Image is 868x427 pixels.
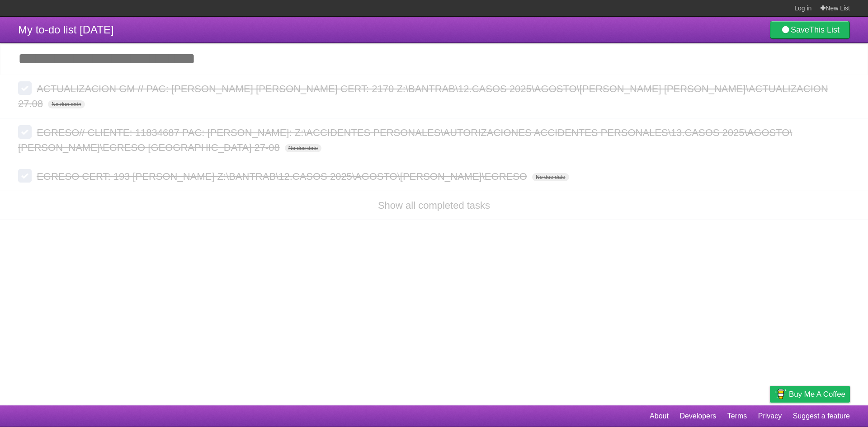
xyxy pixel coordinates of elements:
a: About [650,408,669,425]
label: Done [18,169,32,183]
a: Buy me a coffee [770,386,850,403]
a: Terms [727,408,747,425]
span: No due date [532,173,569,181]
span: No due date [285,144,321,152]
b: This List [809,25,840,34]
a: Show all completed tasks [378,200,490,211]
img: Buy me a coffee [774,386,787,402]
a: Privacy [758,408,782,425]
span: No due date [48,100,85,108]
span: ACTUALIZACION GM // PAC: [PERSON_NAME] [PERSON_NAME] CERT: 2170 Z:\BANTRAB\12.CASOS 2025\AGOSTO\[... [18,83,828,109]
a: SaveThis List [770,21,850,39]
span: EGRESO CERT: 193 [PERSON_NAME] Z:\BANTRAB\12.CASOS 2025\AGOSTO\[PERSON_NAME]\EGRESO [37,171,529,182]
label: Done [18,125,32,139]
a: Developers [679,408,716,425]
span: My to-do list [DATE] [18,23,114,36]
span: Buy me a coffee [789,386,845,402]
span: EGRESO// CLIENTE: 11834687 PAC: [PERSON_NAME]: Z:\ACCIDENTES PERSONALES\AUTORIZACIONES ACCIDENTES... [18,127,792,153]
label: Done [18,81,32,95]
a: Suggest a feature [793,408,850,425]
